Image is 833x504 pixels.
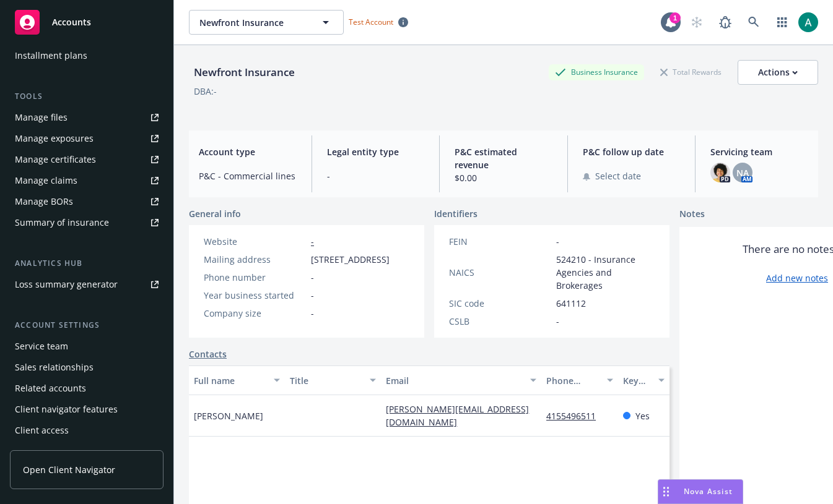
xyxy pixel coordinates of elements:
div: 1 [669,12,681,23]
span: Test Account [349,17,393,27]
button: Phone number [541,365,618,395]
span: - [311,289,314,302]
a: Manage certificates [10,150,164,169]
a: Start snowing [684,10,709,35]
button: Actions [738,60,818,85]
span: Yes [635,409,650,422]
div: Client access [15,421,69,440]
button: Full name [189,365,285,395]
div: Sales relationships [15,357,94,377]
span: - [327,169,425,182]
div: SIC code [449,297,551,310]
div: Mailing address [204,253,306,266]
div: Actions [758,61,798,84]
a: Client navigator features [10,399,164,419]
button: Email [381,365,541,395]
div: Title [290,374,362,387]
div: Drag to move [658,480,674,503]
a: Client access [10,421,164,440]
span: General info [189,207,241,220]
span: 524210 - Insurance Agencies and Brokerages [556,253,655,292]
span: Account type [199,145,297,158]
span: P&C - Commercial lines [199,169,297,182]
a: Installment plans [10,46,164,66]
div: DBA: - [194,85,217,98]
span: - [311,307,314,320]
a: Add new notes [766,271,828,284]
a: Service team [10,336,164,356]
a: Manage BORs [10,192,164,211]
div: Full name [194,374,266,387]
div: CSLB [449,315,551,328]
div: Email [386,374,523,387]
span: Legal entity type [327,145,425,158]
span: Open Client Navigator [23,463,115,476]
div: Account settings [10,319,164,331]
a: Summary of insurance [10,213,164,233]
button: Newfront Insurance [189,10,344,35]
a: Related accounts [10,378,164,398]
div: Phone number [204,271,306,284]
a: Manage claims [10,171,164,190]
span: Test Account [344,15,413,28]
div: Company size [204,307,306,320]
span: $0.00 [455,171,552,184]
div: Phone number [546,374,600,387]
div: Tools [10,90,164,103]
div: Loss summary generator [15,275,118,294]
button: Title [285,365,381,395]
a: - [311,236,314,247]
span: [PERSON_NAME] [194,409,263,422]
span: Identifiers [434,207,478,220]
span: - [556,315,559,328]
div: Manage exposures [15,129,94,148]
span: Servicing team [710,145,808,158]
a: [PERSON_NAME][EMAIL_ADDRESS][DOMAIN_NAME] [386,403,529,428]
div: Related accounts [15,378,86,398]
a: Sales relationships [10,357,164,377]
div: FEIN [449,235,551,248]
div: Analytics hub [10,257,164,270]
div: Client navigator features [15,399,118,419]
a: Manage files [10,108,164,127]
div: NAICS [449,266,551,279]
span: [STREET_ADDRESS] [311,253,390,266]
span: P&C follow up date [583,145,681,158]
img: photo [710,163,730,182]
span: 641112 [556,297,586,310]
button: Nova Assist [658,479,743,504]
a: Manage exposures [10,129,164,148]
span: Select date [595,169,641,182]
a: Report a Bug [713,10,738,35]
a: Search [741,10,766,35]
div: Website [204,235,306,248]
button: Key contact [618,365,669,395]
span: Notes [679,207,705,222]
div: Total Rewards [654,64,728,80]
div: Newfront Insurance [189,64,300,80]
span: Accounts [52,17,91,27]
div: Manage certificates [15,150,96,169]
a: 4155496511 [546,410,606,422]
span: NA [736,166,749,179]
div: Manage claims [15,171,77,190]
span: Nova Assist [684,486,733,497]
div: Summary of insurance [15,213,109,233]
div: Key contact [623,374,651,387]
a: Accounts [10,5,164,40]
span: - [556,235,559,248]
div: Service team [15,336,68,356]
span: P&C estimated revenue [455,145,552,171]
a: Switch app [770,10,795,35]
div: Installment plans [15,46,87,66]
a: Contacts [189,348,227,361]
span: - [311,271,314,284]
div: Year business started [204,289,306,302]
div: Manage BORs [15,192,73,211]
span: Newfront Insurance [199,16,307,29]
div: Business Insurance [549,64,644,80]
a: Loss summary generator [10,275,164,294]
img: photo [798,12,818,32]
div: Manage files [15,108,68,127]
